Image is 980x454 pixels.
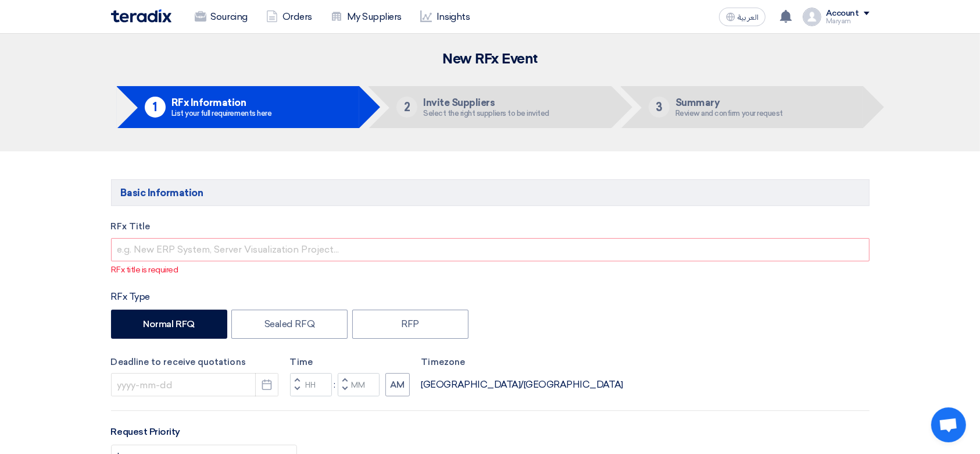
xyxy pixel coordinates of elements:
div: Select the right suppliers to be invited [423,109,549,117]
a: Insights [411,4,479,30]
div: Account [826,9,859,19]
p: RFx title is required [112,264,870,276]
input: yyyy-mm-dd [111,373,278,396]
div: List your full requirements here [171,109,272,117]
button: AM [385,373,410,396]
div: [GEOGRAPHIC_DATA]/[GEOGRAPHIC_DATA] [421,378,623,392]
div: 3 [649,97,670,118]
a: Orders [257,4,321,30]
span: العربية [738,13,759,22]
input: Hours [290,373,332,396]
input: e.g. New ERP System, Server Visualization Project... [111,238,870,261]
label: Sealed RFQ [231,310,348,339]
h5: Summary [675,97,783,108]
label: Deadline to receive quotations [111,356,278,369]
div: : [332,378,338,392]
div: 1 [145,97,166,118]
label: Timezone [421,356,623,369]
label: RFx Title [111,220,870,233]
label: RFP [352,310,468,339]
div: Maryam [826,18,870,24]
a: My Suppliers [321,4,411,30]
button: العربية [719,8,766,26]
h2: New RFx Event [111,51,870,68]
h5: Basic Information [111,179,870,206]
img: Teradix logo [111,9,171,23]
img: profile_test.png [803,8,821,26]
label: Time [290,356,410,369]
label: Request Priority [111,425,180,439]
label: Normal RFQ [111,310,227,339]
a: Open chat [931,407,966,442]
input: Minutes [338,373,380,396]
a: Sourcing [185,4,257,30]
div: Review and confirm your request [675,109,783,117]
h5: RFx Information [171,97,272,108]
div: 2 [396,97,417,118]
div: RFx Type [111,290,870,304]
h5: Invite Suppliers [423,97,549,108]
